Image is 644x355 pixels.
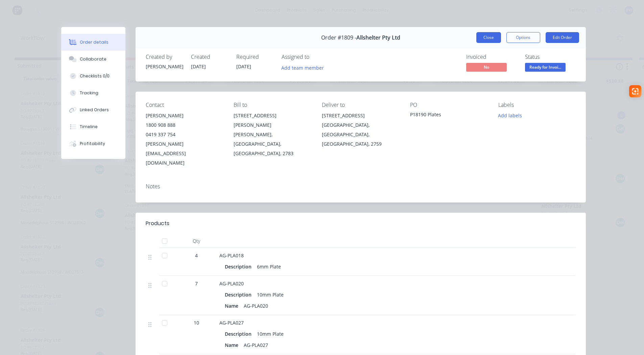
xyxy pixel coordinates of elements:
button: Linked Orders [61,101,125,118]
div: Status [525,54,576,60]
div: Timeline [80,124,98,130]
div: Labels [498,102,576,108]
span: [DATE] [236,63,251,70]
button: Edit Order [546,32,579,43]
div: 0419 337 754 [146,130,223,139]
div: [PERSON_NAME]1800 908 8880419 337 754[PERSON_NAME][EMAIL_ADDRESS][DOMAIN_NAME] [146,111,223,168]
span: Ready for Invoi... [525,63,566,71]
div: Tracking [80,90,98,96]
div: Linked Orders [80,107,109,113]
span: Allshelter Pty Ltd [356,34,400,41]
div: AG-PLA027 [241,340,271,350]
div: Checklists 0/0 [80,73,110,79]
div: [STREET_ADDRESS][PERSON_NAME] [234,111,311,130]
div: P18190 Plates [410,111,487,120]
div: Deliver to [322,102,399,108]
div: Required [236,54,273,60]
span: No [466,63,507,71]
div: 10mm Plate [254,329,286,339]
span: 7 [195,280,198,287]
div: [PERSON_NAME][EMAIL_ADDRESS][DOMAIN_NAME] [146,139,223,168]
div: [STREET_ADDRESS][PERSON_NAME][PERSON_NAME], [GEOGRAPHIC_DATA], [GEOGRAPHIC_DATA], 2783 [234,111,311,158]
span: 10 [194,319,199,326]
button: Add team member [278,63,327,72]
div: [STREET_ADDRESS] [322,111,399,120]
button: Profitability [61,135,125,152]
div: Profitability [80,141,105,147]
div: Contact [146,102,223,108]
div: Name [225,340,241,350]
button: Ready for Invoi... [525,63,566,73]
div: Name [225,301,241,311]
div: Created [191,54,228,60]
div: [PERSON_NAME] [146,63,183,70]
div: Description [225,290,254,300]
div: [PERSON_NAME] [146,111,223,120]
span: AG-PLA020 [219,280,244,287]
button: Tracking [61,85,125,101]
button: Add team member [282,63,328,72]
span: Order #1809 - [321,34,356,41]
div: 6mm Plate [254,262,284,271]
button: Options [506,32,540,43]
button: Checklists 0/0 [61,68,125,85]
div: Invoiced [466,54,517,60]
button: Order details [61,34,125,51]
div: Assigned to [282,54,349,60]
div: [GEOGRAPHIC_DATA], [GEOGRAPHIC_DATA], [GEOGRAPHIC_DATA], 2759 [322,120,399,149]
div: Created by [146,54,183,60]
div: [PERSON_NAME], [GEOGRAPHIC_DATA], [GEOGRAPHIC_DATA], 2783 [234,130,311,158]
div: Collaborate [80,56,106,62]
button: Timeline [61,118,125,135]
button: Collaborate [61,51,125,68]
div: Notes [146,183,576,190]
button: Close [476,32,501,43]
div: Order details [80,39,109,45]
div: Description [225,262,254,271]
div: Products [146,219,169,228]
div: PO [410,102,487,108]
div: 1800 908 888 [146,120,223,130]
div: 10mm Plate [254,290,286,300]
div: Qty [176,234,217,248]
span: AG-PLA018 [219,252,244,259]
span: 4 [195,252,198,259]
div: Description [225,329,254,339]
div: AG-PLA020 [241,301,271,311]
span: [DATE] [191,63,206,70]
div: [STREET_ADDRESS][GEOGRAPHIC_DATA], [GEOGRAPHIC_DATA], [GEOGRAPHIC_DATA], 2759 [322,111,399,149]
div: Bill to [234,102,311,108]
button: Add labels [495,111,526,120]
span: AG-PLA027 [219,319,244,326]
